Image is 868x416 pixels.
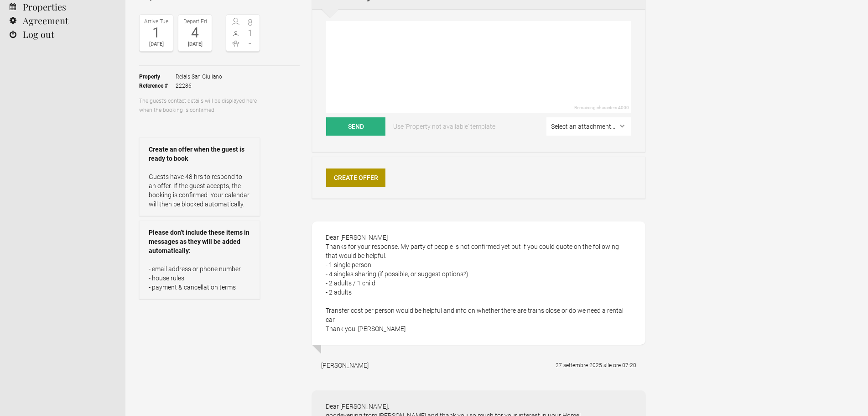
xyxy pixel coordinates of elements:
span: 8 [243,18,258,27]
strong: Create an offer when the guest is ready to book [149,145,250,163]
span: Relais San Giuliano [176,72,222,81]
span: 22286 [176,81,222,90]
div: [DATE] [142,40,171,49]
flynt-date-display: 27 settembre 2025 alle ore 07:20 [556,362,636,369]
button: Send [326,117,385,136]
div: [DATE] [181,40,209,49]
p: Guests have 48 hrs to respond to an offer. If the guest accepts, the booking is confirmed. Your c... [149,172,250,209]
div: 1 [142,26,171,40]
div: Depart Fri [181,17,209,26]
strong: Reference # [139,81,176,90]
p: - email address or phone number - house rules - payment & cancellation terms [149,264,250,292]
strong: Please don’t include these items in messages as they will be added automatically: [149,228,250,255]
strong: Property [139,72,176,81]
p: The guest’s contact details will be displayed here when the booking is confirmed. [139,96,260,115]
div: Dear [PERSON_NAME] Thanks for your response. My party of people is not confirmed yet but if you c... [312,221,645,345]
a: Create Offer [326,169,385,187]
span: 1 [243,28,258,37]
div: 4 [181,26,209,40]
div: Arrive Tue [142,17,171,26]
a: Use 'Property not available' template [387,117,502,136]
div: [PERSON_NAME] [321,361,369,370]
span: - [243,39,258,48]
